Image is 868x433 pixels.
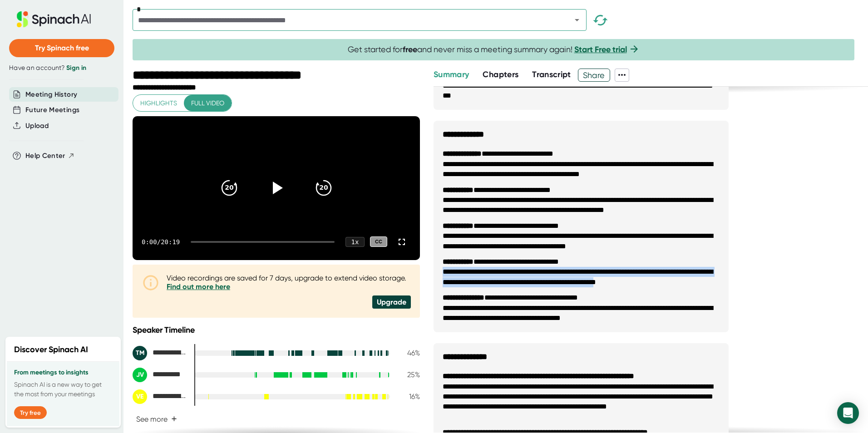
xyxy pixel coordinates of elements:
[35,44,89,52] span: Try Spinach free
[434,69,469,79] span: Summary
[434,69,469,81] button: Summary
[14,344,88,356] h2: Discover Spinach AI
[191,98,224,109] span: Full video
[25,89,77,100] button: Meeting History
[25,151,65,161] span: Help Center
[133,368,147,382] div: JV
[133,325,420,335] div: Speaker Timeline
[140,98,177,109] span: Highlights
[167,282,230,291] a: Find out more here
[133,389,147,404] div: VE
[66,64,86,72] a: Sign in
[142,238,180,246] div: 0:00 / 20:19
[9,39,114,57] button: Try Spinach free
[133,95,184,112] button: Highlights
[171,415,177,423] span: +
[483,69,518,81] button: Chapters
[25,105,79,115] button: Future Meetings
[133,346,147,360] div: TM
[133,411,181,427] button: See more+
[14,369,112,376] h3: From meetings to insights
[348,44,640,55] span: Get started for and never miss a meeting summary again!
[184,95,232,112] button: Full video
[397,349,420,357] div: 46 %
[578,69,610,82] button: Share
[372,295,411,309] div: Upgrade
[14,406,47,419] button: Try free
[345,237,365,247] div: 1 x
[397,392,420,401] div: 16 %
[574,44,627,54] a: Start Free trial
[133,368,187,382] div: John Villa
[25,151,75,161] button: Help Center
[25,121,49,131] button: Upload
[167,274,411,291] div: Video recordings are saved for 7 days, upgrade to extend video storage.
[571,14,583,26] button: Open
[14,380,112,399] p: Spinach AI is a new way to get the most from your meetings
[397,370,420,379] div: 25 %
[532,69,571,79] span: Transcript
[578,67,610,83] span: Share
[9,64,114,72] div: Have an account?
[370,236,387,247] div: CC
[532,69,571,81] button: Transcript
[403,44,417,54] b: free
[837,402,859,424] div: Open Intercom Messenger
[483,69,518,79] span: Chapters
[133,389,187,404] div: Vesper, Ben (NRE US/Dir Real Estate)
[133,346,187,360] div: Todd McConnell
